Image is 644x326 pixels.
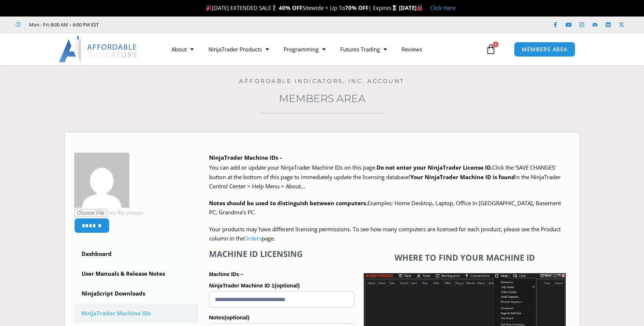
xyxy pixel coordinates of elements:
strong: [DATE] [399,4,423,11]
span: Mon - Fri: 8:00 AM – 6:00 PM EST [27,20,99,29]
b: Do not enter your NinjaTrader License ID. [377,164,492,171]
img: ⌛ [392,5,397,11]
a: Orders [244,235,262,242]
a: About [164,41,201,58]
strong: 70% OFF [345,4,368,11]
img: 🏌️‍♂️ [271,5,277,11]
strong: 40% OFF [279,4,302,11]
span: MEMBERS AREA [522,47,568,52]
a: Affordable Indicators, Inc. Account [239,77,405,84]
span: You can add or update your NinjaTrader Machine IDs on this page. [209,164,377,171]
a: MEMBERS AREA [514,42,575,57]
h4: Where to find your Machine ID [364,253,566,262]
img: 6c242ad1e1e0e0382af9db619e593bc3ca84c5cc356c7e8240fa1ff769dcb49c [74,153,129,208]
a: NinjaTrader Machine IDs [74,304,198,323]
span: Examples: Home Desktop, Laptop, Office In [GEOGRAPHIC_DATA], Basement PC, Grandma’s PC. [209,199,561,216]
label: Notes [209,312,355,323]
a: NinjaTrader Products [201,41,276,58]
a: Reviews [394,41,429,58]
img: 🎉 [206,5,212,11]
a: Futures Trading [333,41,394,58]
strong: Your NinjaTrader Machine ID is found [410,173,515,181]
a: Programming [276,41,333,58]
span: (optional) [274,282,299,289]
a: User Manuals & Release Notes [74,264,198,283]
span: Your products may have different licensing permissions. To see how many computers are licensed fo... [209,225,561,242]
b: NinjaTrader Machine IDs – [209,154,283,161]
span: [DATE] EXTENDED SALE Sitewide + Up To | Expires [204,4,399,11]
a: 0 [475,39,507,60]
a: NinjaScript Downloads [74,284,198,303]
span: Click the ‘SAVE CHANGES’ button at the bottom of this page to immediately update the licensing da... [209,164,561,190]
nav: Menu [164,41,484,58]
a: Dashboard [74,245,198,264]
span: (optional) [224,314,249,320]
img: LogoAI | Affordable Indicators – NinjaTrader [59,36,138,62]
img: 🏭 [417,5,422,11]
span: 0 [493,41,499,47]
strong: Machine IDs – [209,271,243,277]
strong: Notes should be used to distinguish between computers. [209,199,367,207]
a: Click Here [430,4,456,11]
h4: Machine ID Licensing [209,249,355,258]
label: NinjaTrader Machine ID 1 [209,280,355,291]
a: Members Area [279,92,366,105]
iframe: Customer reviews powered by Trustpilot [109,21,219,28]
